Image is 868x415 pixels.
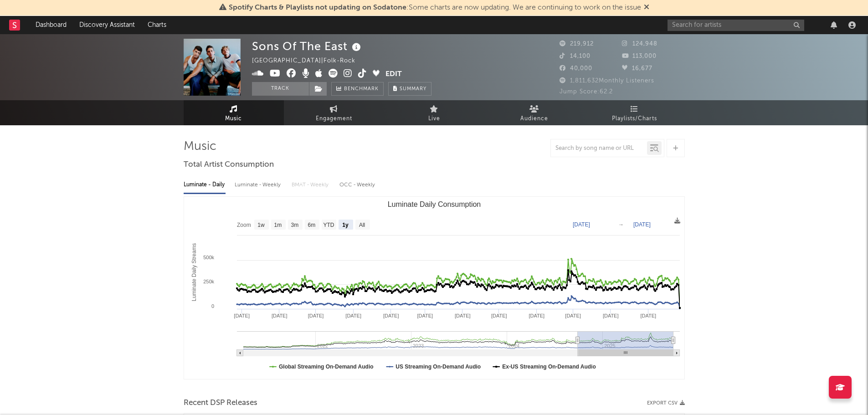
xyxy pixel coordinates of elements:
text: [DATE] [565,313,581,318]
text: [DATE] [640,313,656,318]
text: [DATE] [234,313,250,318]
span: 1,811,632 Monthly Listeners [560,78,654,84]
a: Live [384,100,484,125]
text: YTD [323,222,334,228]
text: Luminate Daily Consumption [387,200,481,208]
text: 6m [308,222,315,228]
text: [DATE] [633,221,651,228]
text: [DATE] [455,313,471,318]
svg: Luminate Daily Consumption [184,197,684,379]
span: Music [225,113,242,124]
text: [DATE] [308,313,324,318]
text: 500k [203,255,214,260]
text: [DATE] [271,313,287,318]
span: Dismiss [644,4,649,11]
span: 16,677 [622,66,652,72]
text: All [359,222,365,228]
div: OCC - Weekly [339,177,376,193]
input: Search for artists [668,20,804,31]
span: 219,912 [560,41,594,47]
input: Search by song name or URL [551,145,647,152]
a: Playlists/Charts [585,100,685,125]
span: Summary [400,87,426,92]
text: [DATE] [417,313,433,318]
span: 124,948 [622,41,657,47]
span: 14,100 [560,53,591,59]
text: 250k [203,279,214,284]
button: Track [252,82,309,96]
span: 40,000 [560,66,592,72]
span: Audience [520,113,548,124]
span: Benchmark [344,84,379,95]
span: Jump Score: 62.2 [560,89,613,95]
a: Discovery Assistant [73,16,141,34]
div: Luminate - Weekly [235,177,282,193]
text: 1w [257,222,265,228]
text: Ex-US Streaming On-Demand Audio [502,364,596,370]
a: Music [184,100,284,125]
div: Sons Of The East [252,39,363,54]
div: [GEOGRAPHIC_DATA] | Folk-Rock [252,56,366,67]
span: : Some charts are now updating. We are continuing to work on the issue [229,4,641,11]
a: Charts [141,16,173,34]
button: Summary [388,82,431,96]
text: 1y [342,222,349,228]
text: [DATE] [491,313,507,318]
text: Luminate Daily Streams [191,243,197,301]
text: [DATE] [383,313,399,318]
div: Luminate - Daily [184,177,226,193]
span: Live [428,113,440,124]
a: Audience [484,100,585,125]
text: US Streaming On-Demand Audio [395,364,481,370]
text: [DATE] [602,313,618,318]
text: 1m [274,222,282,228]
span: Total Artist Consumption [184,159,274,170]
text: Zoom [237,222,251,228]
span: Playlists/Charts [612,113,657,124]
text: 3m [291,222,298,228]
span: Recent DSP Releases [184,398,257,409]
text: [DATE] [345,313,361,318]
a: Dashboard [29,16,73,34]
text: Global Streaming On-Demand Audio [279,364,374,370]
a: Engagement [284,100,384,125]
button: Export CSV [647,400,685,406]
a: Benchmark [331,82,384,96]
span: Engagement [316,113,352,124]
button: Edit [385,69,402,80]
text: [DATE] [529,313,544,318]
text: → [618,221,624,228]
text: [DATE] [573,221,590,228]
span: 113,000 [622,53,657,59]
text: 0 [211,303,214,309]
span: Spotify Charts & Playlists not updating on Sodatone [229,4,406,11]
